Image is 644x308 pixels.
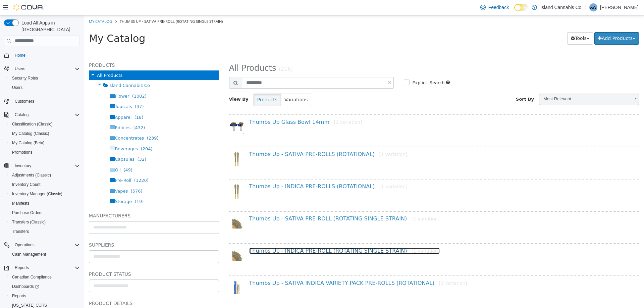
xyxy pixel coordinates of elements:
span: Canadian Compliance [9,273,80,281]
span: (204) [57,131,69,136]
span: Promotions [9,148,80,156]
span: (1002) [48,78,63,83]
span: (49) [40,152,49,157]
span: Island Cannabis Co [24,67,66,72]
a: Inventory Count [9,181,43,189]
span: Storage [31,184,48,189]
span: (239) [63,120,75,125]
span: Feedback [488,4,509,11]
span: Customers [12,97,80,105]
button: Transfers [7,227,83,236]
span: Vapes [31,173,44,178]
input: Dark Mode [514,4,528,11]
button: Classification (Classic) [7,119,83,129]
span: Purchase Orders [12,210,43,215]
span: My Catalog (Classic) [12,131,49,136]
span: Manifests [9,199,80,207]
label: Explicit Search [327,64,361,71]
span: Beverages [31,131,54,136]
small: [1 variation] [250,104,278,109]
button: Inventory Count [7,180,83,189]
span: My Catalog [5,17,61,29]
span: Users [15,66,25,71]
button: Home [1,50,83,60]
span: Canadian Compliance [12,274,52,280]
small: [1 variation] [296,136,324,142]
span: Transfers (Classic) [9,218,80,226]
a: Thumbs Up - INDICA PRE-ROLLS (ROTATIONAL)[1 variation] [165,168,324,174]
span: View By [145,81,165,86]
span: Flower [31,78,45,83]
span: (32) [53,141,62,146]
span: Inventory Count [12,182,41,187]
a: Classification (Classic) [9,120,55,128]
button: Adjustments (Classic) [7,170,83,180]
span: Operations [12,241,80,249]
a: Purchase Orders [9,209,45,217]
button: My Catalog (Classic) [7,129,83,138]
button: Catalog [12,111,31,119]
span: (1220) [50,162,65,167]
a: Feedback [478,1,512,14]
span: Sort By [432,81,450,86]
small: [1 variation] [296,168,324,174]
a: Reports [9,292,29,300]
span: Users [12,85,22,90]
p: Island Cannabis Co. [540,3,583,11]
span: Most Relevant [455,79,546,89]
span: Catalog [15,112,29,117]
button: Products [170,78,197,91]
span: Dashboards [12,284,39,289]
img: 150 [145,233,160,248]
h5: Product Details [5,284,135,292]
span: Inventory Manager (Classic) [12,191,62,197]
span: All Products [13,57,39,62]
img: 150 [145,168,160,183]
a: Dashboards [7,282,83,291]
a: Inventory Manager (Classic) [9,190,65,198]
span: Transfers [9,227,80,236]
button: Inventory [1,161,83,170]
a: My Catalog (Classic) [9,130,52,138]
button: Transfers (Classic) [7,217,83,227]
a: Thumbs Up - INDICA PRE-ROLL (ROTATING SINGLE STRAIN)[1 variation] [165,232,356,239]
small: [1 variation] [355,265,383,270]
span: Reports [12,264,80,272]
img: 150 [145,136,160,151]
button: Security Roles [7,73,83,83]
span: (432) [49,110,61,115]
span: Transfers (Classic) [12,219,46,225]
span: AW [590,3,596,11]
button: Users [1,64,83,73]
button: Inventory [12,162,34,170]
p: [PERSON_NAME] [600,3,639,11]
a: Transfers (Classic) [9,218,48,226]
a: Customers [12,97,37,105]
button: Users [12,65,28,73]
span: My Catalog (Beta) [12,140,45,146]
button: Promotions [7,148,83,157]
button: Reports [1,263,83,272]
button: Operations [12,241,37,249]
a: My Catalog (Beta) [9,139,47,147]
span: Adjustments (Classic) [9,171,80,179]
a: Canadian Compliance [9,273,54,281]
span: Thumbs Up - SATIVA PRE-ROLL (ROTATING SINGLE STRAIN) [36,3,139,8]
button: Purchase Orders [7,208,83,217]
h5: Suppliers [5,225,135,234]
span: Home [12,51,80,59]
button: Reports [7,291,83,301]
button: Users [7,83,83,92]
span: Reports [9,292,80,300]
span: Cash Management [12,252,46,257]
button: Reports [12,264,32,272]
a: Thumbs Up - SATIVA PRE-ROLL (ROTATING SINGLE STRAIN)[1 variation] [165,200,356,206]
span: Classification (Classic) [12,121,53,127]
a: Security Roles [9,74,41,82]
a: Thumbs Up Glass Bowl 14mm[1 variation] [165,103,278,110]
span: Security Roles [9,74,80,82]
span: Promotions [12,150,33,155]
span: (576) [47,173,59,178]
a: Users [9,84,25,92]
